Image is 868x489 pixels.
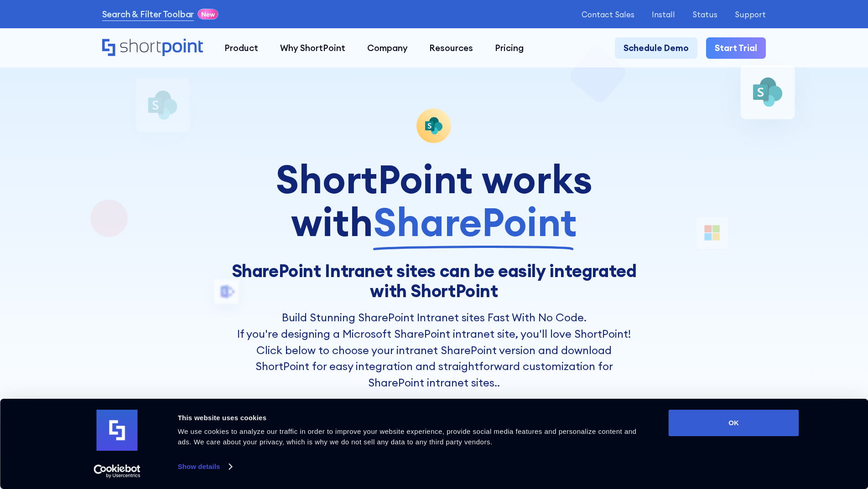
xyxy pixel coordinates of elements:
a: Support [735,10,766,19]
h1: SharePoint Intranet sites can be easily integrated with ShortPoint [230,261,637,301]
a: Schedule Demo [615,37,697,59]
a: Company [356,37,419,59]
p: If you're designing a Microsoft SharePoint intranet site, you'll love ShortPoint! Click below to ... [230,326,637,391]
a: Resources [418,37,484,59]
img: logo [97,410,138,451]
div: Product [224,41,258,55]
a: Product [214,37,270,59]
div: ShortPoint works with [230,158,637,243]
a: Status [692,10,717,19]
button: OK [669,410,799,436]
div: Company [367,41,408,55]
a: Usercentrics Cookiebot - opens in a new window [77,464,157,478]
div: This website uses cookies [178,412,648,423]
div: Why ShortPoint [280,41,345,55]
a: Pricing [484,37,535,59]
a: Start Trial [706,37,766,59]
a: Home [102,39,203,57]
a: Contact Sales [582,10,634,19]
div: Resources [429,41,473,55]
h2: Build Stunning SharePoint Intranet sites Fast With No Code. [230,309,637,326]
a: Install [652,10,675,19]
a: Why ShortPoint [269,37,356,59]
span: SharePoint [373,201,577,243]
a: Search & Filter Toolbar [102,8,194,21]
a: Show details [178,460,232,474]
div: Pricing [495,41,524,55]
span: We use cookies to analyze our traffic in order to improve your website experience, provide social... [178,427,637,446]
